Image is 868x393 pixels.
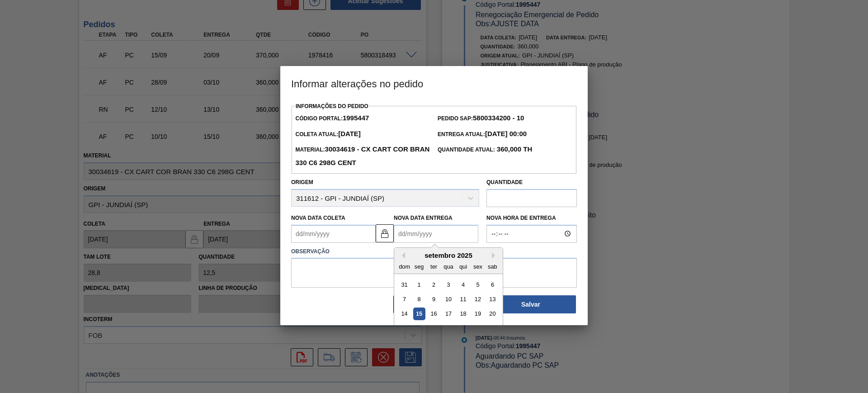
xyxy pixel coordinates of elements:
[398,278,410,290] div: Choose domingo, 31 de agosto de 2025
[442,308,454,320] div: Choose quarta-feira, 17 de setembro de 2025
[413,278,425,290] div: Choose segunda-feira, 1 de setembro de 2025
[495,145,533,153] strong: 360,000 TH
[442,322,454,335] div: Choose quarta-feira, 24 de setembro de 2025
[472,322,484,335] div: Choose sexta-feira, 26 de setembro de 2025
[457,322,469,335] div: Choose quinta-feira, 25 de setembro de 2025
[428,293,440,305] div: Choose terça-feira, 9 de setembro de 2025
[442,293,454,305] div: Choose quarta-feira, 10 de setembro de 2025
[472,293,484,305] div: Choose sexta-feira, 12 de setembro de 2025
[486,295,576,313] button: Salvar
[398,308,410,320] div: Choose domingo, 14 de setembro de 2025
[296,103,368,109] label: Informações do Pedido
[486,278,499,290] div: Choose sábado, 6 de setembro de 2025
[376,224,394,242] button: locked
[295,147,429,166] span: Material:
[438,147,532,153] span: Quantidade Atual:
[413,308,425,320] div: Choose segunda-feira, 15 de setembro de 2025
[428,322,440,335] div: Choose terça-feira, 23 de setembro de 2025
[442,260,454,272] div: qua
[486,212,577,225] label: Nova Hora de Entrega
[457,293,469,305] div: Choose quinta-feira, 11 de setembro de 2025
[379,228,390,239] img: locked
[398,322,410,335] div: Choose domingo, 21 de setembro de 2025
[291,225,376,243] input: dd/mm/yyyy
[295,131,360,137] span: Coleta Atual:
[398,293,410,305] div: Choose domingo, 7 de setembro de 2025
[457,278,469,290] div: Choose quinta-feira, 4 de setembro de 2025
[486,179,523,185] label: Quantidade
[413,293,425,305] div: Choose segunda-feira, 8 de setembro de 2025
[473,114,524,122] strong: 5800334200 - 10
[394,251,503,259] div: setembro 2025
[399,252,405,259] button: Previous Month
[472,278,484,290] div: Choose sexta-feira, 5 de setembro de 2025
[394,225,478,243] input: dd/mm/yyyy
[438,131,527,137] span: Entrega Atual:
[397,277,500,350] div: month 2025-09
[442,278,454,290] div: Choose quarta-feira, 3 de setembro de 2025
[486,308,499,320] div: Choose sábado, 20 de setembro de 2025
[291,215,345,221] label: Nova Data Coleta
[438,115,524,122] span: Pedido SAP:
[280,66,588,100] h3: Informar alterações no pedido
[428,308,440,320] div: Choose terça-feira, 16 de setembro de 2025
[428,278,440,290] div: Choose terça-feira, 2 de setembro de 2025
[485,130,527,137] strong: [DATE] 00:00
[428,260,440,272] div: ter
[295,115,369,122] span: Código Portal:
[394,215,453,221] label: Nova Data Entrega
[398,260,410,272] div: dom
[291,245,577,258] label: Observação
[393,295,484,313] button: Fechar
[457,308,469,320] div: Choose quinta-feira, 18 de setembro de 2025
[492,252,498,259] button: Next Month
[457,260,469,272] div: qui
[472,260,484,272] div: sex
[291,179,313,185] label: Origem
[486,260,499,272] div: sab
[486,322,499,335] div: Choose sábado, 27 de setembro de 2025
[338,130,361,137] strong: [DATE]
[472,308,484,320] div: Choose sexta-feira, 19 de setembro de 2025
[413,260,425,272] div: seg
[486,293,499,305] div: Choose sábado, 13 de setembro de 2025
[413,322,425,335] div: Choose segunda-feira, 22 de setembro de 2025
[343,114,369,122] strong: 1995447
[295,145,429,166] strong: 30034619 - CX CART COR BRAN 330 C6 298G CENT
